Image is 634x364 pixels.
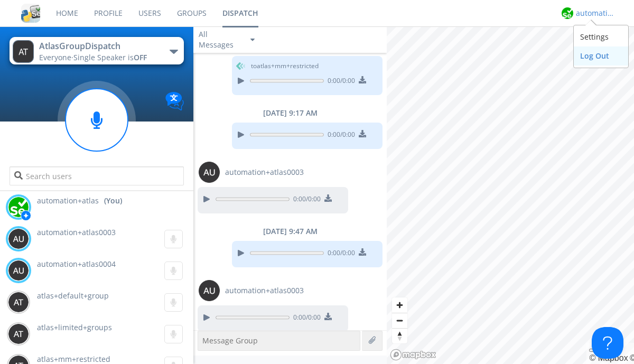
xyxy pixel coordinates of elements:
[574,27,628,46] div: Settings
[576,8,616,18] div: automation+atlas
[324,194,332,202] img: download media button
[193,226,387,237] div: [DATE] 9:47 AM
[8,260,29,281] img: 373638.png
[592,327,623,359] iframe: Toggle Customer Support
[324,313,332,320] img: download media button
[13,40,34,63] img: 373638.png
[392,313,407,328] span: Zoom out
[290,313,321,324] span: 0:00 / 0:00
[10,166,183,185] input: Search users
[37,322,112,332] span: atlas+limited+groups
[589,353,628,362] a: Mapbox
[392,297,407,313] button: Zoom in
[225,167,304,178] span: automation+atlas0003
[37,354,110,364] span: atlas+mm+restricted
[8,323,29,344] img: 373638.png
[251,61,319,71] span: to atlas+mm+restricted
[37,227,116,237] span: automation+atlas0003
[290,194,321,206] span: 0:00 / 0:00
[392,313,407,328] button: Zoom out
[359,130,366,137] img: download media button
[199,29,241,50] div: All Messages
[165,92,184,110] img: Translation enabled
[225,285,304,296] span: automation+atlas0003
[390,349,436,361] a: Mapbox logo
[199,280,220,301] img: 373638.png
[21,4,40,23] img: cddb5a64eb264b2086981ab96f4c1ba7
[37,195,99,206] span: automation+atlas
[324,130,355,142] span: 0:00 / 0:00
[589,349,598,352] button: Toggle attribution
[73,52,147,62] span: Single Speaker is
[37,291,109,301] span: atlas+default+group
[8,292,29,313] img: 373638.png
[134,52,147,62] span: OFF
[392,328,407,343] button: Reset bearing to north
[104,195,122,206] div: (You)
[39,52,158,63] div: Everyone ·
[324,76,355,88] span: 0:00 / 0:00
[8,228,29,249] img: 373638.png
[359,76,366,83] img: download media button
[8,197,29,218] img: d2d01cd9b4174d08988066c6d424eccd
[199,162,220,183] img: 373638.png
[359,248,366,256] img: download media button
[574,46,628,66] div: Log Out
[37,259,116,269] span: automation+atlas0004
[250,39,255,41] img: caret-down-sm.svg
[10,37,183,64] button: AtlasGroupDispatchEveryone·Single Speaker isOFF
[39,40,158,52] div: AtlasGroupDispatch
[324,248,355,260] span: 0:00 / 0:00
[193,108,387,118] div: [DATE] 9:17 AM
[562,7,573,19] img: d2d01cd9b4174d08988066c6d424eccd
